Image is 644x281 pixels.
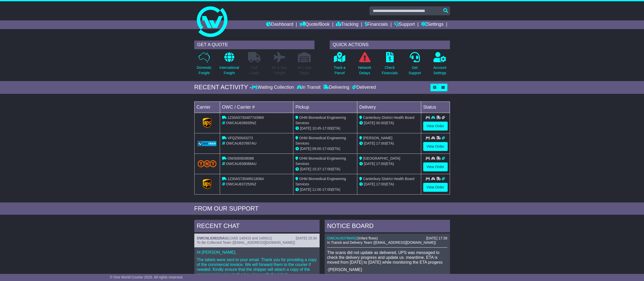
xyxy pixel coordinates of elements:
[381,52,398,79] a: CheckFinancials
[363,136,392,140] span: [PERSON_NAME]
[327,250,447,265] p: The scans did not update as delivered, UPS was messaged to check the delivery progress and update...
[295,116,346,125] span: OHM Biomedical Engineering Services
[357,101,421,113] td: Delivery
[295,136,346,145] span: OHM Biomedical Engineering Services
[295,85,322,90] div: In Transit
[194,220,320,234] div: RECENT CHAT
[198,141,217,146] img: GetCarrierServiceLogo
[293,101,357,113] td: Pickup
[226,162,256,166] span: OWCAU638088AU
[300,167,311,171] span: [DATE]
[248,65,261,76] p: Full Loads
[266,20,293,29] a: Dashboard
[327,240,436,245] span: In Transit and Delivery Team ([EMAIL_ADDRESS][DOMAIN_NAME])
[227,136,253,140] span: VFQZ50043273
[358,52,371,79] a: NetworkDelays
[408,65,421,76] p: Get Support
[322,126,331,130] span: 17:00
[327,236,447,240] div: ( )
[364,121,375,125] span: [DATE]
[299,20,330,29] a: Quote/Book
[312,126,321,130] span: 10:45
[203,118,211,128] img: GetCarrierServiceLogo
[197,65,211,76] p: Domestic Freight
[426,236,447,240] div: [DATE] 17:39
[197,257,317,277] p: The labels were sent to your email. Thank you for providing a copy of the commercial invoice. We ...
[364,141,375,145] span: [DATE]
[194,84,252,91] div: RECENT ACTIVITY -
[423,142,448,151] a: View Order
[227,156,254,160] span: OWS000638088
[220,65,239,76] p: International Freight
[363,116,415,120] span: Canterbury District Health Board
[351,85,376,90] div: Delivered
[376,182,385,186] span: 17:00
[226,141,256,145] span: OWCAU637897AU
[295,187,355,192] div: - (ETA)
[363,156,400,160] span: [GEOGRAPHIC_DATA]
[421,20,444,29] a: Settings
[197,240,295,245] span: To Be Collected Team ([EMAIL_ADDRESS][DOMAIN_NAME])
[359,141,419,146] div: (ETA)
[327,267,447,272] p: -[PERSON_NAME]
[423,162,448,171] a: View Order
[359,236,377,240] span: Infant flows
[423,122,448,131] a: View Order
[376,162,385,166] span: 17:00
[197,250,317,255] p: Hi [PERSON_NAME],
[312,187,321,191] span: 11:00
[364,182,375,186] span: [DATE]
[408,52,421,79] a: GetSupport
[433,65,446,76] p: Account Settings
[322,147,331,151] span: 17:00
[295,167,355,172] div: - (ETA)
[325,220,450,234] div: NOTICE BOARD
[359,120,419,126] div: (ETA)
[322,167,331,171] span: 17:00
[330,41,450,49] div: QUICK ACTIONS
[197,236,227,240] a: OWCNL639225AU
[220,101,293,113] td: OWC / Carrier #
[334,52,346,79] a: Track aParcel
[295,177,346,186] span: OHM Biomedical Engineering Services
[226,182,256,186] span: OWCAU637253NZ
[219,52,239,79] a: InternationalFreight
[433,52,447,79] a: AccountSettings
[295,126,355,131] div: - (ETA)
[312,167,321,171] span: 15:37
[423,183,448,192] a: View Order
[296,236,317,240] div: [DATE] 15:34
[300,187,311,191] span: [DATE]
[272,65,287,76] p: Air & Sea Freight
[300,126,311,130] span: [DATE]
[300,147,311,151] span: [DATE]
[364,162,375,166] span: [DATE]
[110,275,184,279] span: © One World Courier 2025. All rights reserved.
[322,187,331,191] span: 17:00
[198,160,217,167] img: TNT_Domestic.png
[312,147,321,151] span: 09:00
[295,156,346,166] span: OHM Biomedical Engineering Services
[359,182,419,187] div: (ETA)
[365,20,388,29] a: Financials
[194,101,220,113] td: Carrier
[394,20,415,29] a: Support
[227,116,264,120] span: 1Z30A5730497743969
[197,236,317,240] div: ( )
[295,146,355,151] div: - (ETA)
[376,141,385,145] span: 17:00
[334,65,346,76] p: Track a Parcel
[327,236,358,240] a: OWCAU637864NZ
[194,41,314,49] div: GET A QUOTE
[227,177,264,181] span: 1Z30A5730499118364
[421,101,450,113] td: Status
[252,85,295,90] div: Waiting Collection
[322,85,351,90] div: Delivering
[376,121,385,125] span: 00:00
[359,161,419,167] div: (ETA)
[228,236,271,240] span: LOAD 140410 and 140411
[194,205,450,212] div: FROM OUR SUPPORT
[336,20,358,29] a: Tracking
[382,65,398,76] p: Check Financials
[196,52,212,79] a: DomesticFreight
